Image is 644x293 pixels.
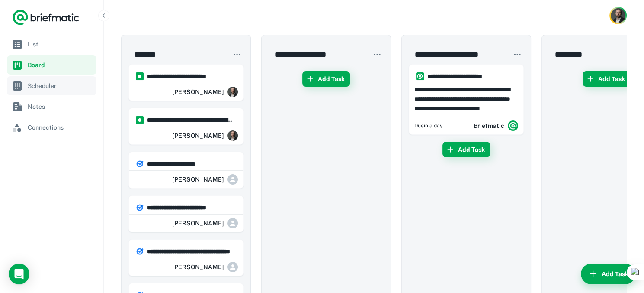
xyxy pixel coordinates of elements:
img: https://app.briefmatic.com/assets/tasktypes/vnd.google-apps.tasks.png [136,204,144,212]
div: https://app.briefmatic.com/assets/tasktypes/vnd.google-apps.tasks.png**** **** **** **** **Oswair... [128,152,244,189]
div: Oswair Andrade [172,215,238,232]
div: Open Intercom Messenger [9,264,29,284]
span: Sunday, 28 Sep [414,122,442,130]
button: Add Task [581,264,635,284]
button: Add Task [302,71,350,87]
button: Add Task [583,71,630,87]
h6: [PERSON_NAME] [172,87,224,97]
img: system.png [508,120,518,131]
h6: [PERSON_NAME] [172,218,224,228]
img: https://app.briefmatic.com/assets/tasktypes/vnd.google-apps.tasks.png [136,247,144,255]
a: Board [7,55,96,75]
h6: Briefmatic [474,121,504,130]
h6: [PERSON_NAME] [172,175,224,184]
div: Oswair Andrade [172,258,238,276]
img: https://app.briefmatic.com/assets/integrations/manual.png [136,116,144,124]
button: Account button [609,7,627,24]
img: https://app.briefmatic.com/assets/tasktypes/vnd.google-apps.tasks.png [136,160,144,168]
img: Oswair Andrade [611,8,625,23]
div: Briefmatic [474,117,518,134]
h6: [PERSON_NAME] [172,131,224,140]
a: Logo [12,9,80,26]
a: Connections [7,118,96,137]
span: Connections [28,123,93,132]
div: Oswair Andrade [172,171,238,188]
img: https://app.briefmatic.com/assets/integrations/manual.png [136,72,144,80]
img: ACg8ocIzg2AvdRcY7iWxbBqSaluT2EVmoJeSquHjFfAjfvVFrMYzEvyu=s96-c [227,87,238,97]
div: Oswair Andrade [172,83,238,101]
span: Notes [28,102,93,111]
a: List [7,35,96,54]
img: https://app.briefmatic.com/assets/integrations/system.png [416,72,424,80]
a: Notes [7,97,96,116]
span: Board [28,60,93,70]
div: Oswair Andrade [172,127,238,144]
h6: [PERSON_NAME] [172,262,224,272]
span: List [28,39,93,49]
img: ACg8ocIzg2AvdRcY7iWxbBqSaluT2EVmoJeSquHjFfAjfvVFrMYzEvyu=s96-c [227,130,238,141]
button: Add Task [442,142,490,157]
span: Scheduler [28,81,93,91]
a: Scheduler [7,76,96,95]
